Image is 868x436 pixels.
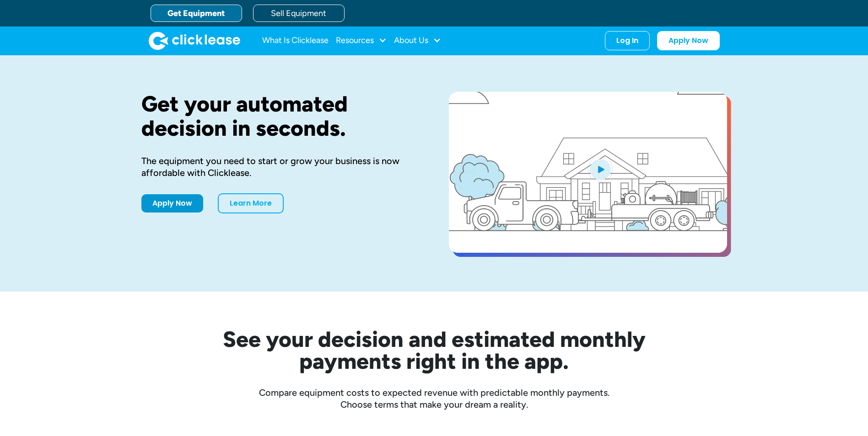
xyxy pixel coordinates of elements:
[616,36,638,45] div: Log In
[151,5,242,22] a: Get Equipment
[149,32,240,50] img: Clicklease logo
[218,193,284,213] a: Learn More
[178,328,690,372] h2: See your decision and estimated monthly payments right in the app.
[149,32,240,50] a: home
[253,5,345,22] a: Sell Equipment
[588,156,613,182] img: Blue play button logo on a light blue circular background
[141,92,420,140] h1: Get your automated decision in seconds.
[141,155,420,179] div: The equipment you need to start or grow your business is now affordable with Clicklease.
[336,32,387,50] div: Resources
[657,31,720,50] a: Apply Now
[449,92,727,253] a: open lightbox
[141,387,727,410] div: Compare equipment costs to expected revenue with predictable monthly payments. Choose terms that ...
[262,32,329,50] a: What Is Clicklease
[141,194,203,213] a: Apply Now
[394,32,441,50] div: About Us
